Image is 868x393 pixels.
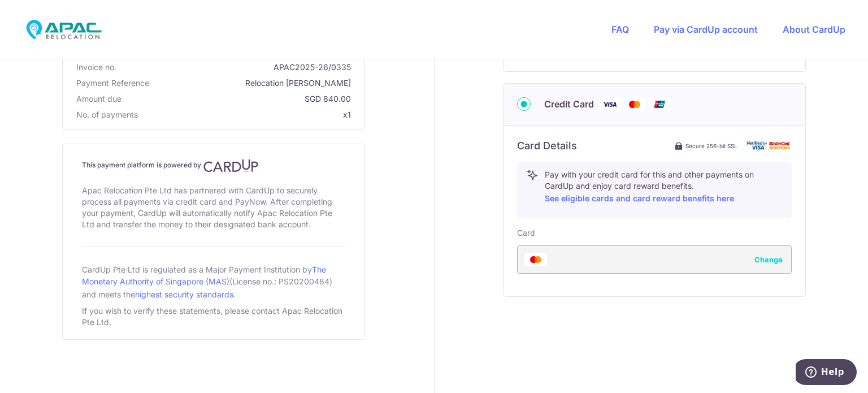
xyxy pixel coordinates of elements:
span: Relocation [PERSON_NAME] [154,77,351,89]
span: SGD 840.00 [126,93,351,105]
span: x1 [343,110,351,119]
a: See eligible cards and card reward benefits here [545,193,734,203]
span: Credit Card [544,97,594,111]
img: Visa [598,97,621,111]
h6: Card Details [517,139,577,153]
span: Invoice no. [76,62,116,73]
label: Card [517,227,535,239]
a: FAQ [611,24,629,35]
a: The Monetary Authority of Singapore (MAS) [82,265,326,286]
img: CardUp [203,159,259,172]
a: Pay via CardUp account [654,24,758,35]
span: APAC2025-26/0335 [121,62,351,73]
a: About CardUp [783,24,845,35]
img: Union Pay [648,97,671,111]
div: Credit Card Visa Mastercard Union Pay [517,97,792,111]
img: card secure [747,141,792,150]
span: No. of payments [76,109,138,120]
span: translation missing: en.payment_reference [76,78,149,88]
div: Apac Relocation Pte Ltd has partnered with CardUp to securely process all payments via credit car... [82,183,345,232]
span: Secure 256-bit SSL [685,141,737,150]
iframe: Opens a widget where you can find more information [796,359,857,387]
div: If you wish to verify these statements, please contact Apac Relocation Pte Ltd. [82,303,345,330]
span: Amount due [76,93,121,105]
button: Change [754,254,783,265]
img: Mastercard [623,97,646,111]
h4: This payment platform is powered by [82,159,345,172]
p: Pay with your credit card for this and other payments on CardUp and enjoy card reward benefits. [545,169,782,205]
a: highest security standards [135,290,233,299]
div: CardUp Pte Ltd is regulated as a Major Payment Institution by (License no.: PS20200484) and meets... [82,260,345,303]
